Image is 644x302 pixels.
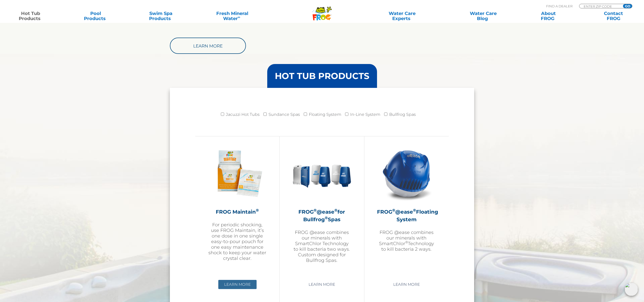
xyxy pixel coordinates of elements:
img: bullfrog-product-hero-300x300.png [292,144,351,203]
a: Learn More [303,280,341,289]
label: In-Line System [350,109,380,120]
a: Learn More [170,38,246,54]
sup: ® [334,208,337,213]
a: Water CareBlog [458,11,509,21]
label: Bullfrog Spas [389,109,416,120]
a: Swim SpaProducts [135,11,186,21]
a: Learn More [387,280,426,289]
label: Floating System [309,109,341,120]
a: Fresh MineralWater∞ [201,11,264,21]
p: FROG @ease combines our minerals with SmartChlor Technology to kill bacteria 2 ways. [377,230,436,252]
p: FROG @ease combines our minerals with SmartChlor Technology to kill bacteria two ways. Custom des... [292,230,351,263]
sup: ® [392,208,395,213]
input: GO [623,4,632,8]
a: ContactFROG [588,11,639,21]
sup: ® [256,208,259,213]
a: Hot TubProducts [5,11,56,21]
p: For periodic shocking, use FROG Maintain, it’s one dose in one single easy-to-pour pouch for one ... [208,222,267,261]
a: AboutFROG [523,11,574,21]
h2: FROG Maintain [208,208,267,216]
img: Frog_Maintain_Hero-2-v2-300x300.png [208,144,267,203]
input: Zip Code Form [583,4,617,8]
a: Learn More [218,280,257,289]
sup: ® [405,240,408,244]
img: hot-tub-product-atease-system-300x300.png [377,144,436,203]
h2: FROG @ease Floating System [377,208,436,223]
label: Jacuzzi Hot Tubs [226,109,260,120]
sup: ∞ [238,15,240,19]
a: Water CareExperts [361,11,443,21]
h3: HOT TUB PRODUCTS [275,72,369,80]
sup: ® [314,208,317,213]
sup: ® [413,208,416,213]
p: Find A Dealer [546,4,573,8]
a: FROG Maintain®For periodic shocking, use FROG Maintain, it’s one dose in one single easy-to-pour ... [208,144,267,276]
sup: ® [325,215,328,220]
img: openIcon [625,283,638,296]
a: FROG®@ease®Floating SystemFROG @ease combines our minerals with SmartChlor®Technology to kill bac... [377,144,436,276]
a: FROG®@ease®for Bullfrog®SpasFROG @ease combines our minerals with SmartChlor Technology to kill b... [292,144,351,276]
a: PoolProducts [70,11,121,21]
label: Sundance Spas [269,109,300,120]
h2: FROG @ease for Bullfrog Spas [292,208,351,223]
